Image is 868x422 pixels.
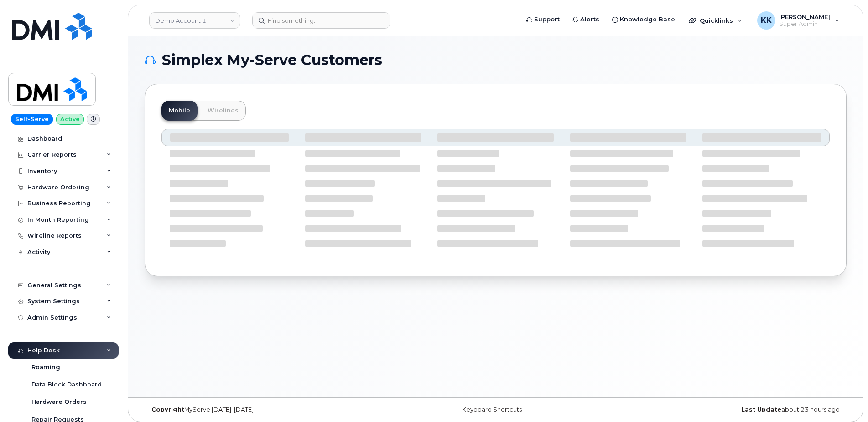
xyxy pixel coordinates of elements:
span: Simplex My-Serve Customers [162,53,382,67]
strong: Last Update [741,406,781,413]
a: Keyboard Shortcuts [462,406,522,413]
a: Mobile [161,101,198,121]
a: Wirelines [200,101,246,121]
div: about 23 hours ago [613,406,847,413]
strong: Copyright [151,406,184,413]
div: MyServe [DATE]–[DATE] [145,406,379,413]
